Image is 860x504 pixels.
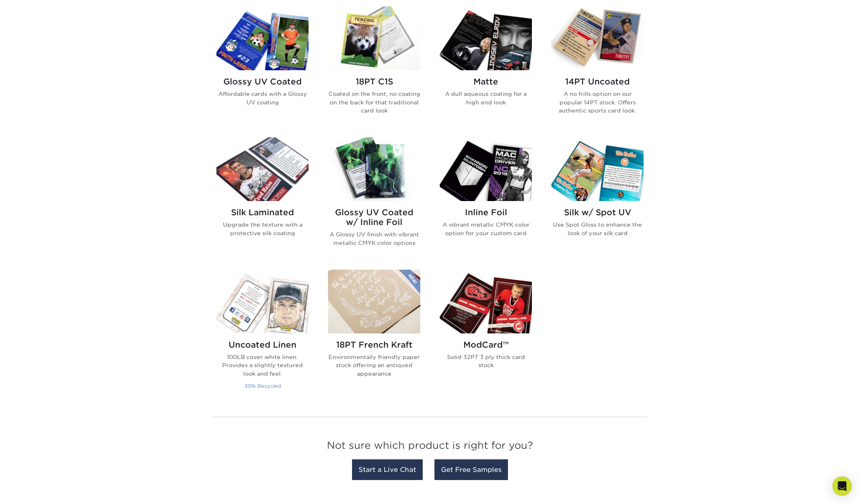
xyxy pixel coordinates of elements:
[440,137,532,260] a: Inline Foil Trading Cards Inline Foil A vibrant metallic CMYK color option for your custom card
[216,6,309,70] img: Glossy UV Coated Trading Cards
[216,90,309,106] p: Affordable cards with a Glossy UV coating
[216,208,309,217] h2: Silk Laminated
[551,208,644,217] h2: Silk w/ Spot UV
[440,270,532,333] img: ModCard™ Trading Cards
[216,6,309,128] a: Glossy UV Coated Trading Cards Glossy UV Coated Affordable cards with a Glossy UV coating
[328,77,420,87] h2: 18PT C1S
[352,459,423,480] a: Start a Live Chat
[244,383,281,389] small: 30% Recycled
[328,6,420,70] img: 18PT C1S Trading Cards
[832,476,852,496] div: Open Intercom Messenger
[216,353,309,378] p: 100LB cover white linen. Provides a slightly textured look and feel.
[216,221,309,237] p: Upgrade the texture with a protective silk coating
[551,77,644,87] h2: 14PT Uncoated
[440,6,532,70] img: Matte Trading Cards
[440,77,532,87] h2: Matte
[216,340,309,350] h2: Uncoated Linen
[440,221,532,237] p: A vibrant metallic CMYK color option for your custom card
[440,6,532,128] a: Matte Trading Cards Matte A dull aqueous coating for a high end look
[551,137,644,201] img: Silk w/ Spot UV Trading Cards
[440,137,532,201] img: Inline Foil Trading Cards
[440,353,532,370] p: Solid 32PT 3 ply thick card stock
[216,77,309,87] h2: Glossy UV Coated
[440,270,532,400] a: ModCard™ Trading Cards ModCard™ Solid 32PT 3 ply thick card stock
[434,459,508,480] a: Get Free Samples
[213,433,647,461] h3: Not sure which product is right for you?
[328,230,420,247] p: A Glossy UV finish with vibrant metallic CMYK color options
[328,270,420,400] a: 18PT French Kraft Trading Cards 18PT French Kraft Environmentally friendly paper stock offering a...
[216,137,309,260] a: Silk Laminated Trading Cards Silk Laminated Upgrade the texture with a protective silk coating
[216,137,309,201] img: Silk Laminated Trading Cards
[328,340,420,350] h2: 18PT French Kraft
[328,270,420,333] img: 18PT French Kraft Trading Cards
[328,353,420,378] p: Environmentally friendly paper stock offering an antiqued appearance
[551,90,644,115] p: A no frills option on our popular 14PT stock. Offers authentic sports card look.
[216,270,309,333] img: Uncoated Linen Trading Cards
[328,6,420,128] a: 18PT C1S Trading Cards 18PT C1S Coated on the front, no coating on the back for that traditional ...
[551,221,644,237] p: Use Spot Gloss to enhance the look of your silk card
[440,90,532,106] p: A dull aqueous coating for a high end look
[328,137,420,201] img: Glossy UV Coated w/ Inline Foil Trading Cards
[440,208,532,217] h2: Inline Foil
[551,137,644,260] a: Silk w/ Spot UV Trading Cards Silk w/ Spot UV Use Spot Gloss to enhance the look of your silk card
[400,270,420,294] img: New Product
[551,6,644,128] a: 14PT Uncoated Trading Cards 14PT Uncoated A no frills option on our popular 14PT stock. Offers au...
[2,479,69,501] iframe: Google Customer Reviews
[328,90,420,115] p: Coated on the front, no coating on the back for that traditional card look
[328,137,420,260] a: Glossy UV Coated w/ Inline Foil Trading Cards Glossy UV Coated w/ Inline Foil A Glossy UV finish ...
[440,340,532,350] h2: ModCard™
[216,270,309,400] a: Uncoated Linen Trading Cards Uncoated Linen 100LB cover white linen. Provides a slightly textured...
[551,6,644,70] img: 14PT Uncoated Trading Cards
[328,208,420,227] h2: Glossy UV Coated w/ Inline Foil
